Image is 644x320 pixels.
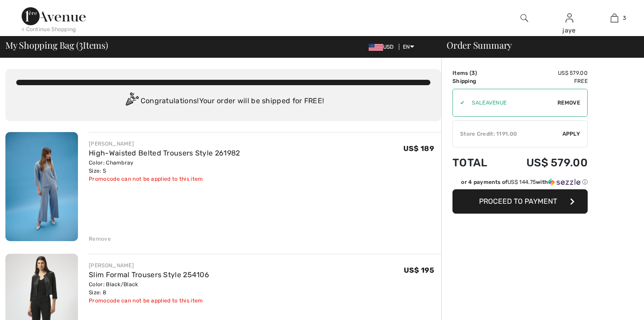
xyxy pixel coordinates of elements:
div: Store Credit: 1191.00 [453,130,562,138]
div: or 4 payments of with [461,178,588,186]
div: Congratulations! Your order will be shipped for FREE! [16,92,430,110]
a: High-Waisted Belted Trousers Style 261982 [89,149,240,157]
span: 3 [623,14,626,22]
span: 3 [471,70,475,76]
div: [PERSON_NAME] [89,140,240,148]
a: 3 [592,13,636,23]
div: or 4 payments ofUS$ 144.75withSezzle Click to learn more about Sezzle [452,178,588,189]
div: < Continue Shopping [22,25,76,33]
img: My Info [566,13,573,23]
td: Shipping [452,77,502,85]
div: Remove [89,235,111,243]
input: Promo code [465,89,557,116]
div: jaye [547,26,591,35]
span: 3 [79,38,83,50]
a: Sign In [566,14,573,22]
td: Free [502,77,588,85]
div: Promocode can not be applied to this item [89,297,209,305]
img: US Dollar [369,44,383,51]
span: US$ 195 [404,266,434,274]
div: Promocode can not be applied to this item [89,175,240,183]
td: Total [452,147,502,178]
div: Order Summary [436,41,639,50]
div: Color: Chambray Size: S [89,159,240,175]
td: US$ 579.00 [502,69,588,77]
span: My Shopping Bag ( Items) [5,41,108,50]
a: Slim Formal Trousers Style 254106 [89,270,209,279]
img: 1ère Avenue [22,7,86,25]
span: Remove [557,99,580,107]
span: USD [369,44,397,50]
td: US$ 579.00 [502,147,588,178]
td: Items ( ) [452,69,502,77]
img: search the website [521,13,528,23]
img: Congratulation2.svg [123,92,141,110]
div: Color: Black/Black Size: 8 [89,280,209,297]
span: EN [403,44,414,50]
span: US$ 189 [403,144,434,153]
img: Sezzle [548,178,580,186]
span: Apply [562,130,580,138]
span: Proceed to Payment [479,197,557,206]
span: US$ 144.75 [507,179,536,185]
button: Proceed to Payment [452,189,588,214]
div: [PERSON_NAME] [89,261,209,270]
img: My Bag [611,13,618,23]
img: High-Waisted Belted Trousers Style 261982 [5,132,78,241]
div: ✔ [453,99,465,107]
